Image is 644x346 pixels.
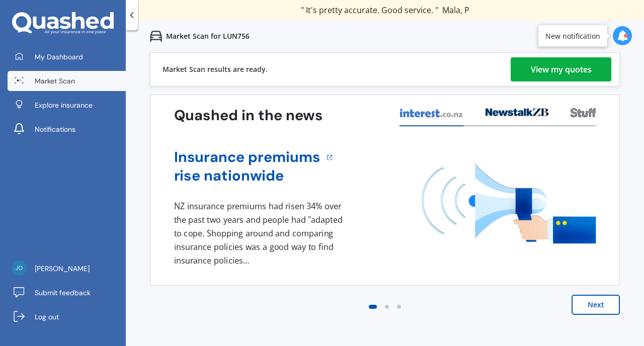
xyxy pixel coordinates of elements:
button: Next [572,295,620,315]
span: Explore insurance [35,100,93,110]
div: Market Scan results are ready. [163,53,268,86]
span: [PERSON_NAME] [35,264,90,274]
img: car.f15378c7a67c060ca3f3.svg [150,30,162,42]
a: [PERSON_NAME] [8,258,126,279]
a: My Dashboard [8,47,126,67]
div: New notification [545,31,600,41]
span: Log out [35,312,59,322]
div: NZ insurance premiums had risen 34% over the past two years and people had "adapted to cope. Shop... [174,200,346,267]
a: View my quotes [511,57,611,81]
p: Market Scan for LUN756 [166,31,250,41]
a: Notifications [8,119,126,139]
a: rise nationwide [174,166,320,185]
a: Submit feedback [8,283,126,303]
a: Market Scan [8,71,126,91]
a: Insurance premiums [174,148,320,166]
span: Market Scan [35,76,75,86]
span: Notifications [35,124,75,134]
img: media image [422,163,596,243]
span: My Dashboard [35,52,83,62]
a: Log out [8,307,126,327]
h3: Quashed in the news [174,106,323,125]
img: b4e26bfad90a00b31277dbdb8af9e4f4 [12,261,27,276]
a: Explore insurance [8,95,126,115]
span: Submit feedback [35,288,91,298]
div: View my quotes [531,57,592,81]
